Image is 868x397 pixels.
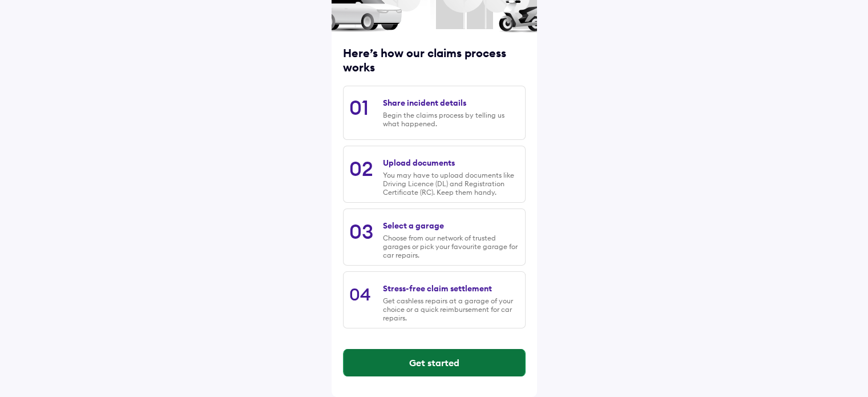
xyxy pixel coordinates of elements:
button: Get started [344,349,525,376]
div: 02 [349,156,373,181]
div: You may have to upload documents like Driving Licence (DL) and Registration Certificate (RC). Kee... [383,171,519,197]
div: Upload documents [383,158,455,168]
div: Share incident details [383,98,466,108]
div: Get cashless repairs at a garage of your choice or a quick reimbursement for car repairs. [383,296,519,322]
div: Stress-free claim settlement [383,283,492,294]
div: 04 [349,283,371,305]
div: Choose from our network of trusted garages or pick your favourite garage for car repairs. [383,234,519,259]
div: 01 [349,95,369,120]
div: Begin the claims process by telling us what happened. [383,111,519,128]
div: 03 [349,219,373,244]
div: Select a garage [383,220,444,231]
